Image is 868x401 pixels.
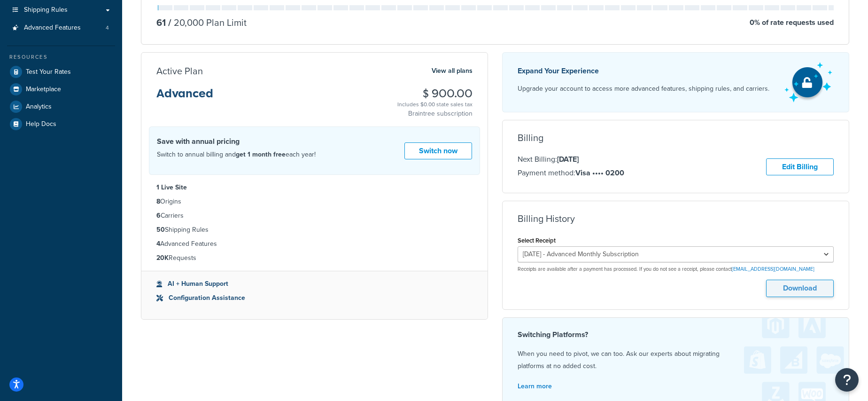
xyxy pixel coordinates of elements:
[156,211,473,221] li: Carriers
[166,16,247,29] p: 20,000 Plan Limit
[168,16,171,30] span: /
[236,149,286,159] strong: get 1 month free
[766,280,834,297] button: Download
[156,253,169,263] strong: 20K
[156,239,160,249] strong: 4
[7,63,115,80] a: Test Your Rates
[766,158,834,176] a: Edit Billing
[397,100,473,109] div: Includes $0.00 state sales tax
[518,64,769,78] p: Expand Your Experience
[26,103,52,111] span: Analytics
[404,142,472,160] a: Switch now
[156,197,160,206] strong: 8
[156,279,473,289] li: AI + Human Support
[7,1,115,19] a: Shipping Rules
[518,237,556,244] label: Select Receipt
[575,167,624,178] strong: Visa •••• 0200
[156,253,473,263] li: Requests
[156,87,213,107] h3: Advanced
[7,81,115,98] a: Marketplace
[518,82,769,95] p: Upgrade your account to access more advanced features, shipping rules, and carriers.
[835,368,859,392] button: Open Resource Center
[732,265,814,273] a: [EMAIL_ADDRESS][DOMAIN_NAME]
[156,197,473,207] li: Origins
[156,225,473,235] li: Shipping Rules
[156,225,165,235] strong: 50
[7,19,115,37] a: Advanced Features 4
[156,239,473,249] li: Advanced Features
[156,16,166,29] p: 61
[156,293,473,303] li: Configuration Assistance
[518,329,834,340] h4: Switching Platforms?
[26,86,61,94] span: Marketplace
[7,116,115,133] a: Help Docs
[750,16,834,29] p: 0 % of rate requests used
[518,167,624,179] p: Payment method:
[397,109,473,118] p: Braintree subscription
[397,87,473,100] h3: $ 900.00
[7,53,115,61] div: Resources
[24,6,68,14] span: Shipping Rules
[156,182,187,192] strong: 1 Live Site
[157,149,316,161] p: Switch to annual billing and each year!
[106,24,109,32] span: 4
[518,213,575,224] h3: Billing History
[26,68,71,76] span: Test Your Rates
[518,266,834,273] p: Receipts are available after a payment has processed. If you do not see a receipt, please contact
[502,52,849,112] a: Expand Your Experience Upgrade your account to access more advanced features, shipping rules, and...
[518,133,543,143] h3: Billing
[518,381,552,391] a: Learn more
[156,66,203,76] h3: Active Plan
[7,19,115,37] li: Advanced Features
[26,120,56,128] span: Help Docs
[557,154,579,165] strong: [DATE]
[432,65,473,77] a: View all plans
[157,136,316,147] h4: Save with annual pricing
[518,153,624,165] p: Next Billing:
[7,98,115,115] a: Analytics
[156,211,161,220] strong: 6
[518,348,834,372] p: When you need to pivot, we can too. Ask our experts about migrating platforms at no added cost.
[24,24,81,32] span: Advanced Features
